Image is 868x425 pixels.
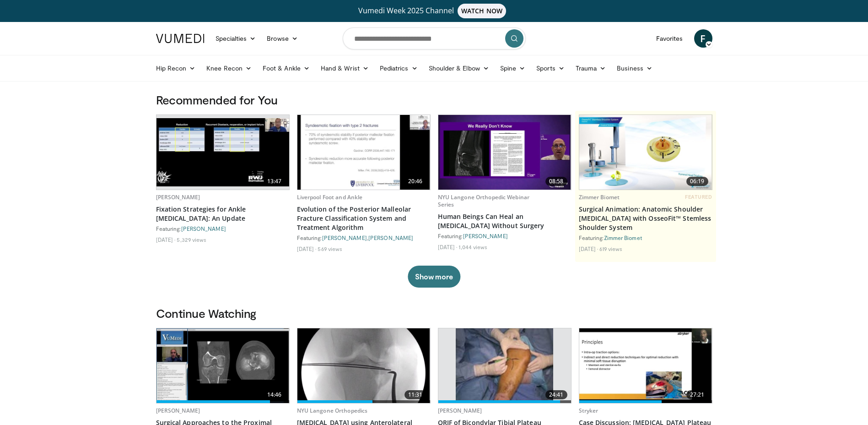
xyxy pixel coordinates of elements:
[181,225,226,232] a: [PERSON_NAME]
[297,328,430,403] img: 9nZFQMepuQiumqNn4xMDoxOjBzMTt2bJ.620x360_q85_upscale.jpg
[157,4,711,18] a: Vumedi Week 2025 ChannelWATCH NOW
[156,93,712,107] h3: Recommended for You
[438,243,458,251] li: [DATE]
[651,29,689,48] a: Favorites
[579,205,712,232] a: Surgical Animation: Anatomic Shoulder [MEDICAL_DATA] with OsseoFit™ Stemless Shoulder System
[599,245,622,252] li: 619 views
[495,59,531,77] a: Spine
[210,29,262,48] a: Specialties
[438,115,571,190] a: 08:58
[423,59,495,77] a: Shoulder & Elbow
[156,407,200,414] a: [PERSON_NAME]
[156,328,289,403] img: DA_UIUPltOAJ8wcH4xMDoxOjB1O8AjAz.620x360_q85_upscale.jpg
[438,328,571,403] a: 24:41
[156,236,176,243] li: [DATE]
[297,115,430,190] img: bfcd372c-7ece-4c60-92bf-b7a73e90162c.620x360_q85_upscale.jpg
[438,212,571,230] a: Human Beings Can Heal an [MEDICAL_DATA] Without Surgery
[318,245,342,252] li: 569 views
[545,390,567,399] span: 24:41
[156,118,289,186] img: 2fcf8e0c-de2a-481d-9fcb-cf6993eccd22.620x360_q85_upscale.jpg
[570,59,612,77] a: Trauma
[343,27,526,49] input: Search topics, interventions
[438,115,571,190] img: 59752184-ddf4-4b26-b032-0235d53e6b39.620x360_q85_upscale.jpg
[261,29,303,48] a: Browse
[579,328,712,403] img: a1416b5e-9174-42b5-ac56-941f39552834.620x360_q85_upscale.jpg
[156,193,200,201] a: [PERSON_NAME]
[315,59,374,77] a: Hand & Wrist
[156,34,205,43] img: VuMedi Logo
[297,234,431,241] div: Featuring: ,
[531,59,570,77] a: Sports
[297,407,368,414] a: NYU Langone Orthopedics
[156,328,289,403] a: 14:46
[201,59,257,77] a: Knee Recon
[685,194,712,200] span: FEATURED
[579,115,712,190] img: 84e7f812-2061-4fff-86f6-cdff29f66ef4.620x360_q85_upscale.jpg
[156,205,290,223] a: Fixation Strategies for Ankle [MEDICAL_DATA]: An Update
[257,59,315,77] a: Foot & Ankle
[579,234,712,241] div: Featuring:
[579,407,598,414] a: Stryker
[579,193,620,201] a: Zimmer Biomet
[579,245,598,252] li: [DATE]
[463,233,508,239] a: [PERSON_NAME]
[297,115,430,190] a: 20:46
[297,328,430,403] a: 11:31
[458,4,506,18] span: WATCH NOW
[611,59,658,77] a: Business
[686,390,708,399] span: 27:21
[456,328,553,403] img: Levy_Tib_Plat_100000366_3.jpg.620x360_q85_upscale.jpg
[458,243,487,251] li: 1,044 views
[297,193,363,201] a: Liverpool Foot and Ankle
[545,177,567,186] span: 08:58
[579,115,712,190] a: 06:19
[151,59,201,77] a: Hip Recon
[438,193,530,208] a: NYU Langone Orthopedic Webinar Series
[408,266,460,288] button: Show more
[604,234,642,241] a: Zimmer Biomet
[694,29,712,48] a: F
[404,390,426,399] span: 11:31
[368,234,413,241] a: [PERSON_NAME]
[264,177,286,186] span: 13:47
[297,245,317,252] li: [DATE]
[322,234,367,241] a: [PERSON_NAME]
[177,236,206,243] li: 5,329 views
[264,390,286,399] span: 14:46
[156,115,289,190] a: 13:47
[156,306,712,321] h3: Continue Watching
[297,205,431,232] a: Evolution of the Posterior Malleolar Fracture Classification System and Treatment Algorithm
[374,59,423,77] a: Pediatrics
[404,177,426,186] span: 20:46
[438,232,571,240] div: Featuring:
[156,225,290,232] div: Featuring:
[579,328,712,403] a: 27:21
[438,407,482,414] a: [PERSON_NAME]
[686,177,708,186] span: 06:19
